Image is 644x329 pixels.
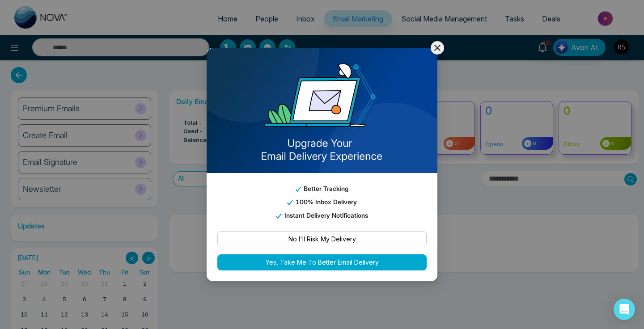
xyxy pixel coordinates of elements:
[614,299,635,320] div: Open Intercom Messenger
[276,214,281,219] img: tick_email_template.svg
[296,187,301,192] img: tick_email_template.svg
[287,200,292,205] img: tick_email_template.svg
[217,254,427,270] button: Yes, Take Me To Better Email Delivery
[217,231,427,247] button: No I'll Risk My Delivery
[217,211,427,220] p: Instant Delivery Notifications
[217,184,427,194] p: Better Tracking
[207,48,437,173] img: email_template_bg.png
[217,197,427,207] p: 100% Inbox Delivery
